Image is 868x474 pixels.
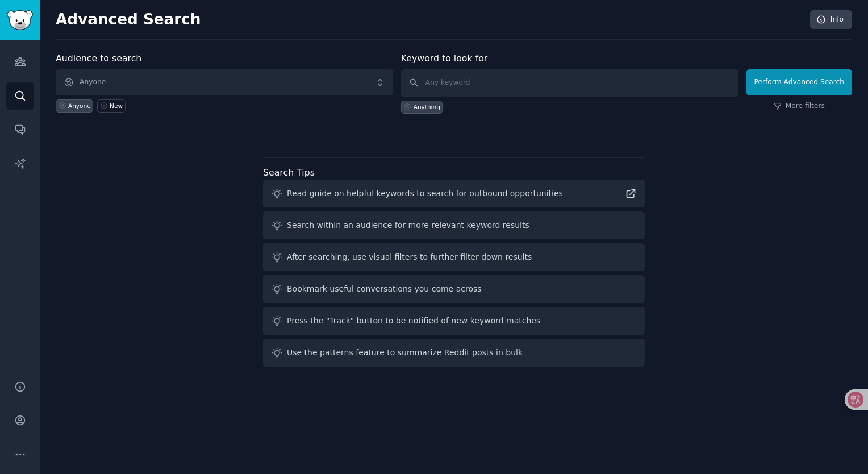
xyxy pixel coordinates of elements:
[56,53,141,64] label: Audience to search
[287,315,540,327] div: Press the "Track" button to be notified of new keyword matches
[401,69,738,97] input: Any keyword
[287,219,529,231] div: Search within an audience for more relevant keyword results
[746,69,852,95] button: Perform Advanced Search
[7,10,33,30] img: GummySearch logo
[287,188,563,199] div: Read guide on helpful keywords to search for outbound opportunities
[287,251,532,263] div: After searching, use visual filters to further filter down results
[774,101,825,111] a: More filters
[401,53,488,64] label: Keyword to look for
[110,102,123,110] div: New
[97,99,125,113] a: New
[68,102,91,110] div: Anyone
[287,347,523,359] div: Use the patterns feature to summarize Reddit posts in bulk
[810,10,852,30] a: Info
[287,283,482,295] div: Bookmark useful conversations you come across
[56,11,804,29] h2: Advanced Search
[414,103,440,111] div: Anything
[263,167,315,178] label: Search Tips
[56,69,393,95] button: Anyone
